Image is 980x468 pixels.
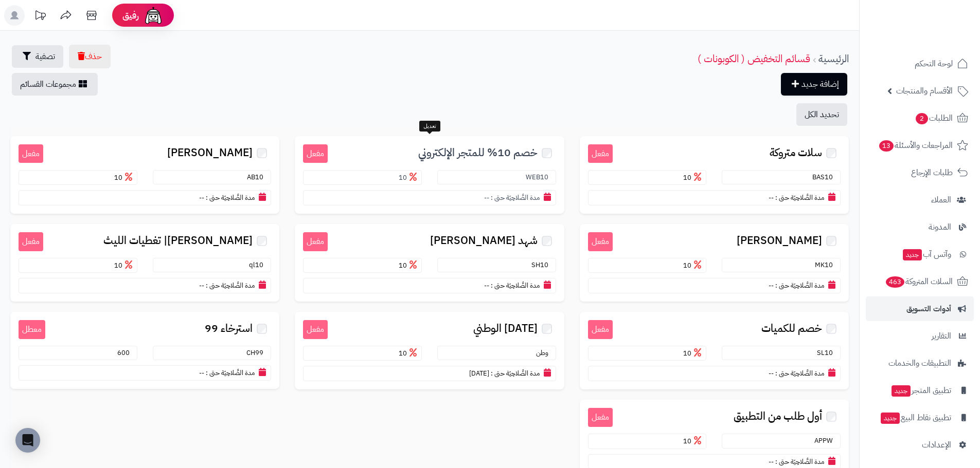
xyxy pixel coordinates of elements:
a: تطبيق المتجرجديد [866,378,974,403]
a: معطل استرخاء 99 CH99 600 مدة الصَّلاحِيَة حتى : -- [10,312,279,389]
a: التطبيقات والخدمات [866,351,974,376]
span: -- [199,193,204,202]
span: تطبيق نقاط البيع [880,410,951,425]
a: وآتس آبجديد [866,242,974,267]
small: CH99 [246,348,269,358]
span: -- [769,457,774,466]
small: مفعل [19,144,43,163]
span: 10 [683,436,704,446]
span: -- [199,280,204,290]
a: الإعدادات [866,433,974,457]
a: الطلبات2 [866,106,974,130]
a: المدونة [866,215,974,239]
small: مفعل [303,232,328,251]
a: مفعل [PERSON_NAME]| تغطيات الليث ql10 10 مدة الصَّلاحِيَة حتى : -- [10,224,279,302]
a: تحديثات المنصة [27,5,53,28]
small: BAS10 [812,172,838,182]
span: 10 [114,173,135,182]
span: التقارير [932,329,951,343]
small: وطن [536,348,554,358]
small: مفعل [19,232,43,251]
a: تطبيق نقاط البيعجديد [866,405,974,430]
span: 10 [683,260,704,270]
small: مدة الصَّلاحِيَة حتى : [491,280,540,290]
a: لوحة التحكم [866,51,974,76]
span: أول طلب من التطبيق [734,410,822,422]
span: الأقسام والمنتجات [896,84,953,98]
small: WEB10 [526,172,554,182]
span: 10 [399,348,419,358]
button: تصفية [12,45,63,68]
span: خصم للكميات [761,323,822,334]
small: مدة الصَّلاحِيَة حتى : [491,368,540,378]
small: SL10 [817,348,838,358]
small: SH10 [531,260,554,270]
span: الإعدادات [922,438,951,452]
a: التقارير [866,324,974,348]
span: السلات المتروكة [885,274,953,289]
a: مفعل خصم للكميات SL10 10 مدة الصَّلاحِيَة حتى : -- [580,312,849,389]
a: مجموعات القسائم [12,73,98,96]
small: ql10 [249,260,269,270]
span: رفيق [122,9,139,22]
a: السلات المتروكة463 [866,269,974,294]
span: جديد [881,413,900,424]
span: 10 [683,348,704,358]
small: مدة الصَّلاحِيَة حتى : [775,280,824,290]
a: طلبات الإرجاع [866,160,974,185]
small: مدة الصَّلاحِيَة حتى : [491,193,540,202]
span: 2 [916,113,929,125]
small: مفعل [588,144,613,163]
small: مدة الصَّلاحِيَة حتى : [206,193,255,202]
span: الطلبات [915,111,953,125]
span: -- [199,368,204,378]
small: APPW [814,436,838,445]
button: تحديد الكل [796,103,847,126]
span: [DATE] الوطني [473,323,538,334]
span: المراجعات والأسئلة [878,138,953,153]
span: تصفية [35,50,55,63]
span: وآتس آب [902,247,951,261]
small: مفعل [303,320,328,339]
span: 463 [886,276,905,288]
span: [PERSON_NAME] [167,147,253,159]
span: أدوات التسويق [906,302,951,316]
a: قسائم التخفيض ( الكوبونات ) [698,51,810,66]
small: MK10 [815,260,838,270]
span: جديد [903,249,922,260]
small: مفعل [303,144,328,163]
span: العملاء [931,193,951,207]
span: المدونة [929,220,951,234]
small: مدة الصَّلاحِيَة حتى : [206,368,255,378]
small: مفعل [588,232,613,251]
a: المراجعات والأسئلة13 [866,133,974,158]
a: مفعل خصم 10% للمتجر الإلكتروني WEB10 10 مدة الصَّلاحِيَة حتى : -- [295,136,564,214]
span: 10 [399,173,419,182]
small: مدة الصَّلاحِيَة حتى : [775,193,824,202]
span: [PERSON_NAME]| تغطيات الليث [103,235,253,247]
a: مفعل [PERSON_NAME] AB10 10 مدة الصَّلاحِيَة حتى : -- [10,136,279,214]
span: -- [769,193,774,202]
span: 10 [114,260,135,270]
a: إضافة جديد [781,73,847,96]
a: مفعل [PERSON_NAME] MK10 10 مدة الصَّلاحِيَة حتى : -- [580,224,849,302]
img: ai-face.png [143,5,164,26]
span: تطبيق المتجر [890,383,951,398]
span: 10 [683,173,704,182]
small: مفعل [588,320,613,339]
small: مفعل [588,408,613,427]
a: مفعل سلات متروكة BAS10 10 مدة الصَّلاحِيَة حتى : -- [580,136,849,214]
span: شهد [PERSON_NAME] [430,235,538,247]
span: 10 [399,260,419,270]
span: [DATE] [469,368,489,378]
span: خصم 10% للمتجر الإلكتروني [418,147,538,159]
a: أدوات التسويق [866,296,974,321]
span: -- [769,368,774,378]
small: مدة الصَّلاحِيَة حتى : [206,280,255,290]
span: سلات متروكة [770,147,822,159]
span: استرخاء 99 [205,323,253,334]
span: 13 [879,140,894,152]
a: الرئيسية [818,51,849,66]
a: مفعل [DATE] الوطني وطن 10 مدة الصَّلاحِيَة حتى : [DATE] [295,312,564,389]
a: مفعل شهد [PERSON_NAME] SH10 10 مدة الصَّلاحِيَة حتى : -- [295,224,564,302]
